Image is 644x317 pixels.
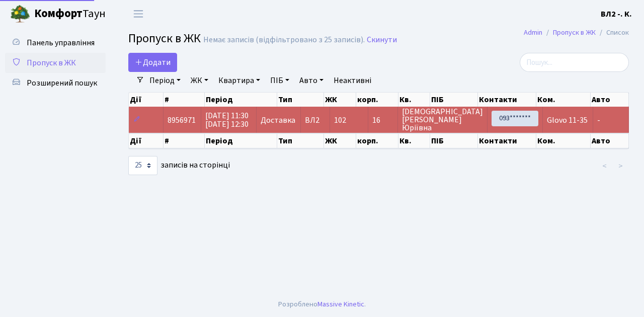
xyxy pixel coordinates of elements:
[214,72,264,89] a: Квартира
[164,133,205,148] th: #
[591,133,629,148] th: Авто
[402,108,483,132] span: [DEMOGRAPHIC_DATA] [PERSON_NAME] Юріївна
[398,93,430,107] th: Кв.
[597,115,600,126] span: -
[135,57,171,68] span: Додати
[524,27,542,38] a: Admin
[126,6,151,22] button: Переключити навігацію
[266,72,293,89] a: ПІБ
[356,133,398,148] th: корп.
[129,93,164,107] th: Дії
[34,6,106,23] span: Таун
[330,72,375,89] a: Неактивні
[324,133,356,148] th: ЖК
[27,57,76,68] span: Пропуск в ЖК
[27,77,97,89] span: Розширений пошук
[509,22,644,43] nav: breadcrumb
[187,72,212,89] a: ЖК
[398,133,430,148] th: Кв.
[367,35,397,45] a: Скинути
[128,30,201,47] span: Пропуск в ЖК
[277,133,324,148] th: Тип
[520,53,629,72] input: Пошук...
[261,116,295,124] span: Доставка
[168,115,196,126] span: 8956971
[205,93,277,107] th: Період
[478,93,536,107] th: Контакти
[324,93,356,107] th: ЖК
[536,133,591,148] th: Ком.
[128,156,157,175] select: записів на сторінці
[334,115,346,126] span: 102
[547,115,588,126] span: Glovo 11-35
[27,37,95,48] span: Панель управління
[596,27,629,38] li: Список
[5,73,106,93] a: Розширений пошук
[430,133,478,148] th: ПІБ
[317,299,364,309] a: Massive Kinetic
[356,93,398,107] th: корп.
[164,93,205,107] th: #
[536,93,591,107] th: Ком.
[277,93,324,107] th: Тип
[10,4,30,24] img: logo.png
[205,133,277,148] th: Період
[591,93,629,107] th: Авто
[430,93,478,107] th: ПІБ
[278,299,366,310] div: Розроблено .
[205,110,249,130] span: [DATE] 11:30 [DATE] 12:30
[295,72,328,89] a: Авто
[129,133,164,148] th: Дії
[203,35,365,45] div: Немає записів (відфільтровано з 25 записів).
[305,116,326,124] span: ВЛ2
[34,6,83,22] b: Комфорт
[145,72,185,89] a: Період
[5,33,106,53] a: Панель управління
[553,27,596,38] a: Пропуск в ЖК
[128,156,230,175] label: записів на сторінці
[372,116,393,124] span: 16
[5,53,106,73] a: Пропуск в ЖК
[478,133,536,148] th: Контакти
[601,8,632,20] a: ВЛ2 -. К.
[128,53,177,72] a: Додати
[601,9,632,20] b: ВЛ2 -. К.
